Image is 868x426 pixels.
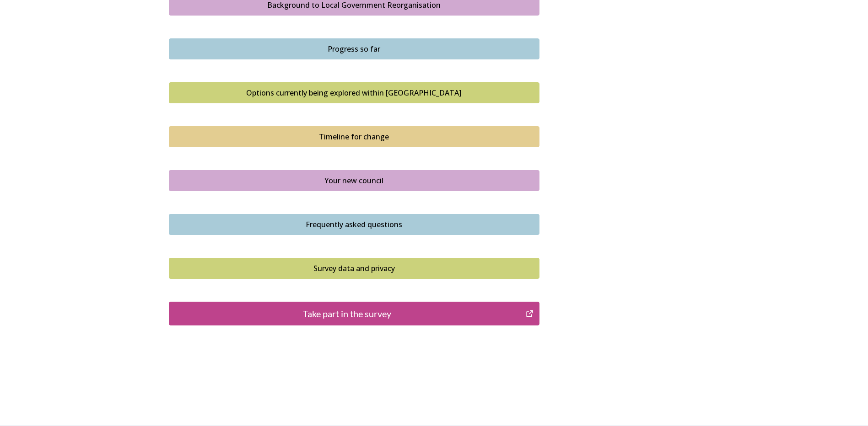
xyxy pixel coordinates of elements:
div: Survey data and privacy [174,263,534,274]
div: Options currently being explored within [GEOGRAPHIC_DATA] [174,87,534,98]
div: Take part in the survey [174,307,521,320]
button: Take part in the survey [169,302,539,325]
div: Progress so far [174,43,534,54]
button: Timeline for change [169,126,539,147]
div: Your new council [174,175,534,186]
div: Frequently asked questions [174,219,534,230]
button: Options currently being explored within West Sussex [169,82,539,103]
div: Timeline for change [174,131,534,142]
button: Your new council [169,170,539,191]
button: Frequently asked questions [169,214,539,235]
button: Survey data and privacy [169,258,539,279]
button: Progress so far [169,38,539,59]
